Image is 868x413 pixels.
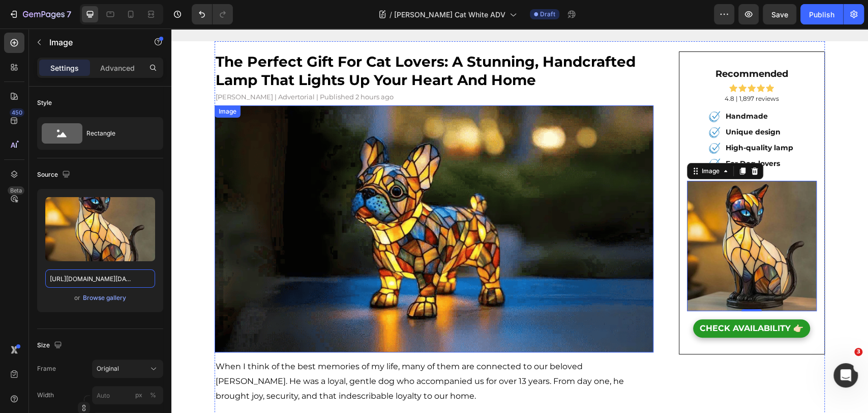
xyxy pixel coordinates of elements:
[800,4,843,24] button: Publish
[45,197,155,261] img: preview-image
[763,4,796,24] button: Save
[82,293,127,303] button: Browse gallery
[540,10,555,19] span: Draft
[133,389,145,401] button: %
[37,339,64,352] div: Size
[37,364,56,373] label: Frame
[554,98,622,109] p: Unique design
[554,115,622,124] strong: High-quality lamp
[37,391,54,400] label: Width
[528,295,632,305] span: CHECK AVAILABILITY 👉🏻
[97,364,119,373] span: Original
[37,98,52,107] div: Style
[771,10,788,19] span: Save
[171,29,868,413] iframe: Design area
[522,291,639,310] a: CHECK AVAILABILITY 👉🏻
[92,360,163,378] button: Original
[516,152,646,283] img: WhatsApp_Image_2025-09-19_at_14.33.54_457730a4_900x.webp
[150,391,156,400] div: %
[809,9,834,20] div: Publish
[192,4,233,24] div: Undo/Redo
[8,186,24,195] div: Beta
[50,63,79,73] p: Settings
[74,292,80,304] span: or
[4,4,76,24] button: 7
[49,36,136,48] p: Image
[554,130,622,141] p: For Dog-lovers
[854,348,862,356] span: 3
[833,363,858,388] iframe: Intercom live chat
[554,83,596,92] strong: Handmade
[135,391,142,400] div: px
[37,168,72,182] div: Source
[100,63,135,73] p: Advanced
[516,40,646,51] h2: recommended
[390,9,392,20] span: /
[86,122,148,145] div: Rectangle
[92,386,163,404] input: px%
[10,108,24,117] div: 450
[45,269,155,288] input: https://example.com/image.jpg
[394,9,505,20] span: [PERSON_NAME] Cat White ADV
[83,293,126,302] div: Browse gallery
[528,138,550,147] div: Image
[147,389,159,401] button: px
[67,8,71,20] p: 7
[517,65,645,76] p: 4.8 | 1,897 reviews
